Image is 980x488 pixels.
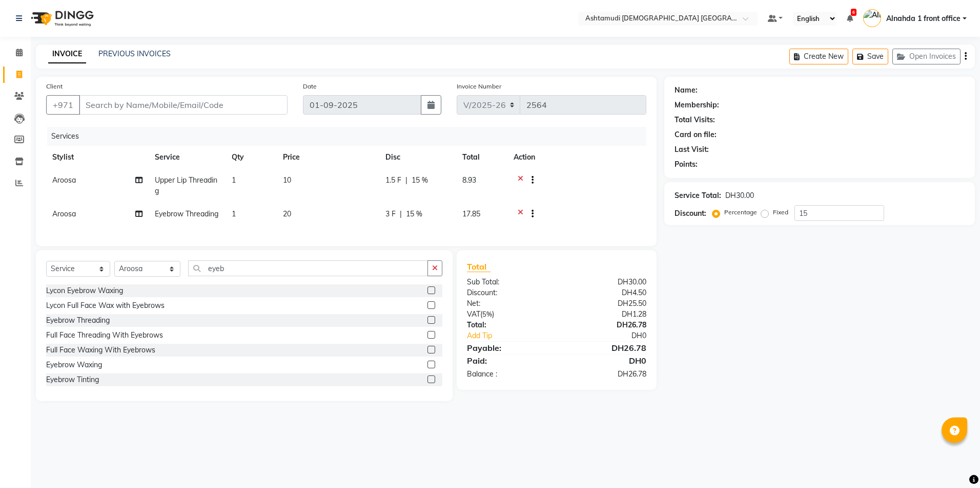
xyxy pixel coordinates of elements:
[459,309,557,320] div: ( )
[725,190,754,201] div: DH30.00
[459,354,557,367] div: Paid:
[937,447,970,478] iframe: chat widget
[773,208,788,217] label: Fixed
[155,209,218,218] span: Eyebrow Threading
[412,175,428,186] span: 15 %
[149,146,226,169] th: Service
[188,260,427,276] input: Search or Scan
[277,146,379,169] th: Price
[155,175,217,195] span: Upper Lip Threading
[98,49,171,58] a: PREVIOUS INVOICES
[847,14,853,23] a: 6
[482,310,492,318] span: 5%
[459,330,573,341] a: Add Tip
[557,277,654,287] div: DH30.00
[459,369,557,380] div: Balance :
[459,277,557,287] div: Sub Total:
[557,298,654,309] div: DH25.50
[675,144,709,155] div: Last Visit:
[557,369,654,380] div: DH26.78
[46,374,99,385] div: Eyebrow Tinting
[467,261,491,272] span: Total
[457,82,501,91] label: Invoice Number
[385,209,396,219] span: 3 F
[459,320,557,330] div: Total:
[557,320,654,330] div: DH26.78
[52,209,76,218] span: Aroosa
[573,330,655,341] div: DH0
[46,95,80,115] button: +971
[283,209,291,218] span: 20
[46,360,102,370] div: Eyebrow Waxing
[52,175,76,185] span: Aroosa
[232,175,236,185] span: 1
[459,342,557,354] div: Payable:
[303,82,317,91] label: Date
[462,175,476,185] span: 8.93
[507,146,646,169] th: Action
[232,209,236,218] span: 1
[46,315,110,326] div: Eyebrow Threading
[79,95,288,115] input: Search by Name/Mobile/Email/Code
[46,300,165,311] div: Lycon Full Face Wax with Eyebrows
[48,45,86,63] a: INVOICE
[26,4,96,33] img: logo
[724,208,757,217] label: Percentage
[47,127,654,146] div: Services
[462,209,480,218] span: 17.85
[886,13,961,24] span: Alnahda 1 front office
[675,190,721,201] div: Service Total:
[226,146,277,169] th: Qty
[557,309,654,320] div: DH1.28
[46,146,149,169] th: Stylist
[467,309,480,319] span: Vat
[379,146,456,169] th: Disc
[851,9,856,16] span: 6
[405,175,407,186] span: |
[385,175,401,186] span: 1.5 F
[283,175,291,185] span: 10
[456,146,507,169] th: Total
[557,342,654,354] div: DH26.78
[852,49,888,64] button: Save
[675,115,715,125] div: Total Visits:
[675,85,698,96] div: Name:
[46,285,123,296] div: Lycon Eyebrow Waxing
[675,129,717,140] div: Card on file:
[863,9,881,27] img: Alnahda 1 front office
[400,209,402,219] span: |
[675,208,706,219] div: Discount:
[46,82,63,91] label: Client
[459,287,557,298] div: Discount:
[892,49,961,64] button: Open Invoices
[557,287,654,298] div: DH4.50
[675,159,698,170] div: Points:
[46,345,155,356] div: Full Face Waxing With Eyebrows
[406,209,422,219] span: 15 %
[675,100,719,110] div: Membership:
[557,354,654,367] div: DH0
[789,49,848,64] button: Create New
[46,330,163,341] div: Full Face Threading With Eyebrows
[459,298,557,309] div: Net:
